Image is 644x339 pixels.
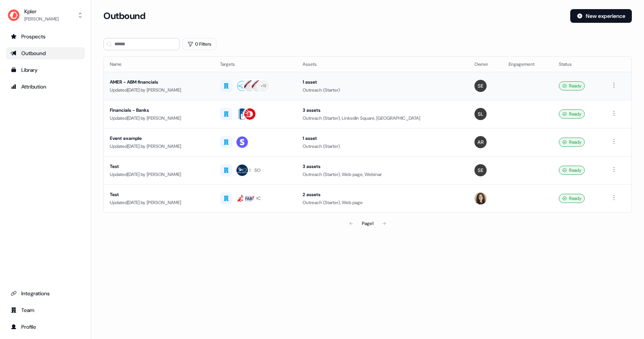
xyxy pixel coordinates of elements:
[559,166,585,175] div: Ready
[559,194,585,203] div: Ready
[110,171,208,178] div: Updated [DATE] by [PERSON_NAME]
[11,306,80,314] div: Team
[303,191,462,198] div: 2 assets
[6,30,85,43] a: Go to prospects
[6,6,85,24] button: Kpler[PERSON_NAME]
[261,82,266,89] div: + 12
[6,287,85,299] a: Go to integrations
[11,83,80,90] div: Attribution
[559,109,585,119] div: Ready
[103,10,145,22] h3: Outbound
[559,81,585,90] div: Ready
[303,143,462,150] div: Outreach (Starter)
[6,304,85,316] a: Go to team
[254,195,261,202] div: OC
[6,47,85,59] a: Go to outbound experience
[303,114,462,122] div: Outreach (Starter), LinkedIn Square, [GEOGRAPHIC_DATA]
[6,81,85,93] a: Go to attribution
[11,323,80,331] div: Profile
[110,114,208,122] div: Updated [DATE] by [PERSON_NAME]
[503,57,553,72] th: Engagement
[570,9,632,23] button: New experience
[474,80,487,92] img: Sabastian
[214,57,297,72] th: Targets
[110,135,208,142] div: Event example
[362,220,373,227] div: Page 1
[474,192,487,204] img: Alexandra
[110,86,208,94] div: Updated [DATE] by [PERSON_NAME]
[254,166,260,174] div: SO
[182,38,216,50] button: 0 Filters
[11,49,80,57] div: Outbound
[303,78,462,86] div: 1 asset
[303,199,462,206] div: Outreach (Starter), Web page
[474,136,487,148] img: Aleksandra
[247,166,253,174] div: SC
[559,138,585,147] div: Ready
[110,199,208,206] div: Updated [DATE] by [PERSON_NAME]
[110,163,208,170] div: Test
[297,57,468,72] th: Assets
[110,106,208,114] div: Financials - Banks
[6,321,85,333] a: Go to profile
[110,78,208,86] div: AMER - ABM financials
[24,15,59,23] div: [PERSON_NAME]
[553,57,603,72] th: Status
[303,106,462,114] div: 3 assets
[110,143,208,150] div: Updated [DATE] by [PERSON_NAME]
[11,33,80,40] div: Prospects
[24,8,59,15] div: Kpler
[11,290,80,297] div: Integrations
[474,108,487,120] img: Shi Jia
[303,171,462,178] div: Outreach (Starter), Web page, Webinar
[6,64,85,76] a: Go to templates
[468,57,503,72] th: Owner
[303,163,462,170] div: 3 assets
[303,135,462,142] div: 1 asset
[11,66,80,74] div: Library
[474,164,487,176] img: Sabastian
[110,191,208,198] div: Test
[104,57,214,72] th: Name
[303,86,462,94] div: Outreach (Starter)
